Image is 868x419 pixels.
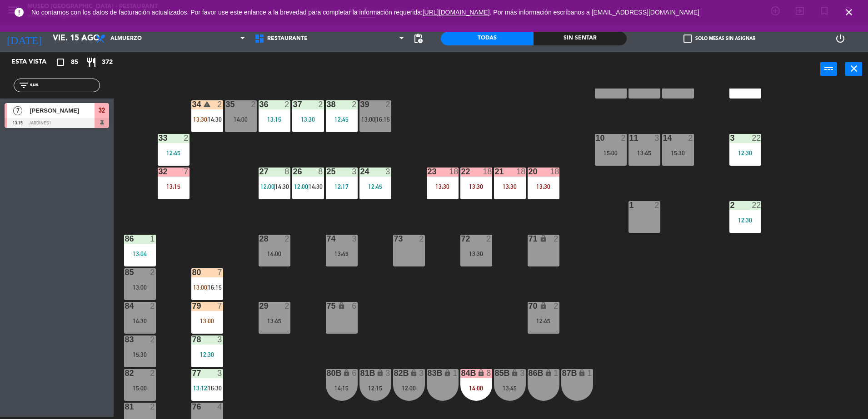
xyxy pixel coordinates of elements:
[327,168,327,176] div: 25
[385,168,391,176] div: 3
[820,62,837,76] button: power_input
[419,235,424,243] div: 2
[550,168,559,176] div: 18
[752,134,761,142] div: 22
[516,168,525,176] div: 18
[192,369,193,377] div: 77
[629,134,630,142] div: 11
[318,100,324,108] div: 2
[595,83,627,89] div: 13:15
[629,201,630,209] div: 1
[159,168,159,176] div: 32
[326,183,358,190] div: 12:17
[528,183,559,190] div: 13:30
[259,251,290,257] div: 14:00
[191,351,223,358] div: 12:30
[184,168,189,176] div: 7
[359,385,391,391] div: 12:15
[352,168,357,176] div: 3
[192,302,193,310] div: 79
[554,235,559,243] div: 2
[86,57,97,68] i: restaurant
[55,57,66,68] i: crop_square
[453,369,458,377] div: 1
[729,150,761,156] div: 12:30
[359,183,391,190] div: 12:45
[150,369,155,377] div: 2
[203,100,211,108] i: warning
[124,251,156,257] div: 13:04
[125,302,125,310] div: 84
[208,384,222,392] span: 16:30
[449,168,458,176] div: 18
[125,235,125,243] div: 86
[307,183,309,190] span: |
[596,134,596,142] div: 10
[259,116,290,123] div: 13:15
[125,335,125,344] div: 83
[654,134,660,142] div: 3
[823,63,834,74] i: power_input
[495,369,495,377] div: 85B
[461,168,462,176] div: 22
[729,217,761,223] div: 12:30
[654,201,660,209] div: 2
[110,35,142,42] span: Almuerzo
[192,268,193,276] div: 80
[352,302,357,310] div: 6
[683,35,755,43] label: Solo mesas sin asignar
[385,100,391,108] div: 2
[150,403,155,411] div: 2
[259,302,260,310] div: 29
[124,284,156,291] div: 13:00
[352,235,357,243] div: 3
[78,33,89,44] i: arrow_drop_down
[520,369,525,377] div: 3
[206,116,208,123] span: |
[486,235,492,243] div: 2
[848,63,859,74] i: close
[327,100,327,108] div: 38
[360,168,361,176] div: 24
[327,302,327,310] div: 75
[292,116,324,123] div: 13:30
[376,369,384,377] i: lock
[274,183,275,190] span: |
[539,302,547,310] i: lock
[595,150,627,156] div: 15:00
[267,35,308,42] span: Restaurante
[352,369,357,377] div: 6
[843,7,854,18] i: close
[428,369,428,377] div: 83B
[125,268,125,276] div: 85
[259,318,290,324] div: 13:45
[683,35,692,43] span: check_box_outline_blank
[259,100,260,108] div: 36
[293,100,294,108] div: 37
[326,385,358,391] div: 14:15
[259,168,260,176] div: 27
[483,168,492,176] div: 18
[208,284,222,291] span: 16:15
[529,168,529,176] div: 20
[629,150,660,156] div: 13:45
[477,369,485,377] i: lock
[150,268,155,276] div: 2
[327,235,327,243] div: 74
[460,385,492,391] div: 14:00
[206,384,208,392] span: |
[192,403,193,411] div: 76
[360,369,361,377] div: 81B
[13,106,22,115] span: 7
[293,168,294,176] div: 26
[193,384,207,392] span: 13:12
[275,183,289,190] span: 14:30
[294,183,308,190] span: 12:00
[309,183,323,190] span: 14:30
[410,369,418,377] i: lock
[318,168,324,176] div: 8
[208,116,222,123] span: 14:30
